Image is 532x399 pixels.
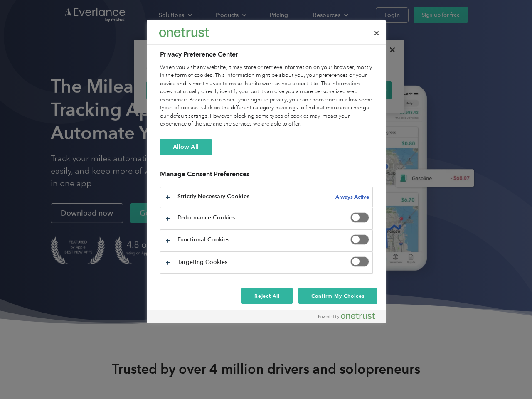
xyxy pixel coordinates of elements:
[160,49,373,59] h2: Privacy Preference Center
[159,24,209,41] div: Everlance
[241,288,293,304] button: Reject All
[298,288,377,304] button: Confirm My Choices
[160,64,373,128] div: When you visit any website, it may store or retrieve information on your browser, mostly in the f...
[318,313,375,319] img: Powered by OneTrust Opens in a new Tab
[147,20,386,323] div: Preference center
[159,28,209,37] img: Everlance
[367,24,386,42] button: Close
[160,170,373,183] h3: Manage Consent Preferences
[160,139,212,155] button: Allow All
[147,20,386,323] div: Privacy Preference Center
[318,313,382,323] a: Powered by OneTrust Opens in a new Tab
